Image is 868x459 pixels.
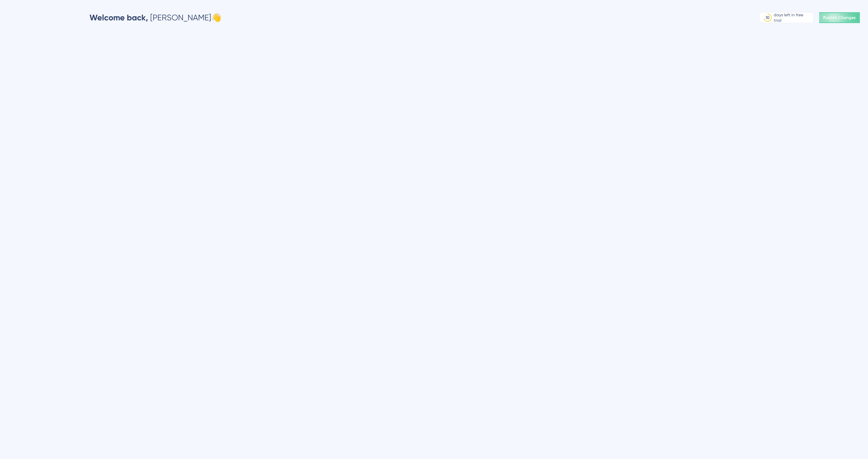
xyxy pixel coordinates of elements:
div: days left in free trial [774,12,811,23]
span: Welcome back, [90,13,148,22]
span: Publish Changes [823,15,856,20]
div: [PERSON_NAME] 👋 [90,12,221,23]
div: 10 [766,15,770,20]
button: Publish Changes [819,12,860,23]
